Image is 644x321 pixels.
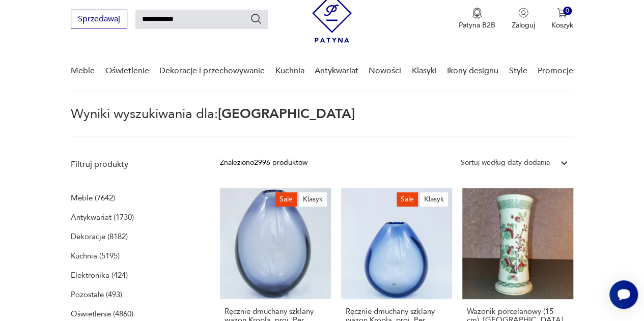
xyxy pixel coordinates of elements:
p: Filtruj produkty [71,159,195,170]
img: Ikona koszyka [557,8,567,18]
a: Nowości [369,51,401,91]
button: Zaloguj [512,8,535,30]
div: Znaleziono 2996 produktów [220,157,307,168]
div: Sortuj według daty dodania [461,157,550,168]
a: Kuchnia (5195) [71,249,120,263]
img: Ikona medalu [472,8,482,19]
span: [GEOGRAPHIC_DATA] [218,105,355,123]
p: Zaloguj [512,20,535,30]
p: Wyniki wyszukiwania dla: [71,108,573,137]
img: Ikonka użytkownika [518,8,528,18]
a: Kuchnia [275,51,304,91]
a: Dekoracje i przechowywanie [159,51,265,91]
a: Klasyki [412,51,437,91]
a: Antykwariat (1730) [71,210,134,224]
button: Sprzedawaj [71,10,127,28]
div: 0 [563,7,572,15]
a: Ikony designu [447,51,498,91]
iframe: Smartsupp widget button [609,280,638,309]
p: Patyna B2B [459,20,495,30]
a: Pozostałe (493) [71,287,122,302]
a: Oświetlenie [105,51,149,91]
a: Meble (7642) [71,191,115,205]
p: Koszyk [551,20,573,30]
a: Ikona medaluPatyna B2B [459,8,495,30]
button: 0Koszyk [551,8,573,30]
a: Promocje [538,51,573,91]
a: Sprzedawaj [71,16,127,23]
a: Oświetlenie (4860) [71,307,133,321]
a: Elektronika (424) [71,268,128,282]
a: Style [509,51,527,91]
a: Meble [71,51,95,91]
a: Dekoracje (8182) [71,229,128,244]
a: Antykwariat [315,51,358,91]
button: Patyna B2B [459,8,495,30]
button: Szukaj [250,13,262,25]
